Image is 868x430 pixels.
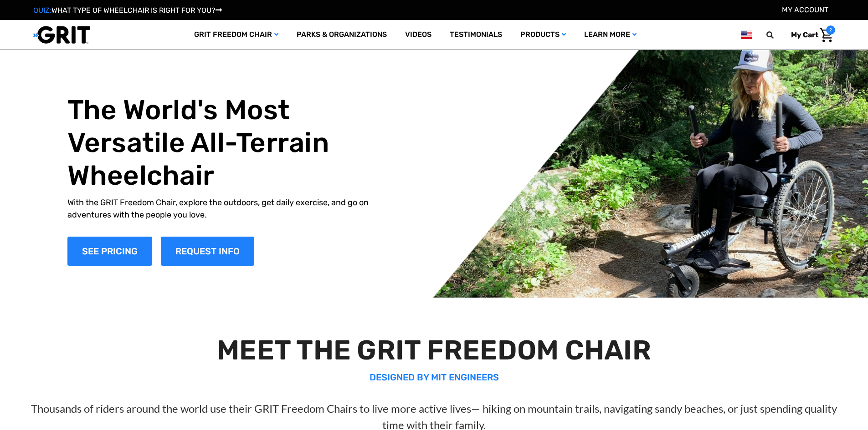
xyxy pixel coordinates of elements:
a: Cart with 2 items [784,25,835,45]
a: Testimonials [441,20,511,50]
a: Videos [396,20,441,50]
span: My Cart [791,30,818,39]
a: Learn More [575,20,646,50]
a: Parks & Organizations [288,20,396,50]
p: With the GRIT Freedom Chair, explore the outdoors, get daily exercise, and go on adventures with ... [67,197,389,221]
a: Shop Now [67,237,152,266]
h2: MEET THE GRIT FREEDOM CHAIR [22,334,847,367]
h1: The World's Most Versatile All-Terrain Wheelchair [67,94,389,192]
a: Products [511,20,575,50]
a: QUIZ:WHAT TYPE OF WHEELCHAIR IS RIGHT FOR YOU? [33,6,222,15]
a: Account [782,5,828,14]
a: Slide number 1, Request Information [161,237,254,266]
input: Search [770,25,784,45]
span: QUIZ: [33,6,51,15]
p: DESIGNED BY MIT ENGINEERS [22,370,847,384]
img: Cart [820,28,833,42]
img: GRIT All-Terrain Wheelchair and Mobility Equipment [33,25,90,44]
span: 2 [826,25,835,35]
img: us.png [741,29,752,40]
a: GRIT Freedom Chair [185,20,288,50]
